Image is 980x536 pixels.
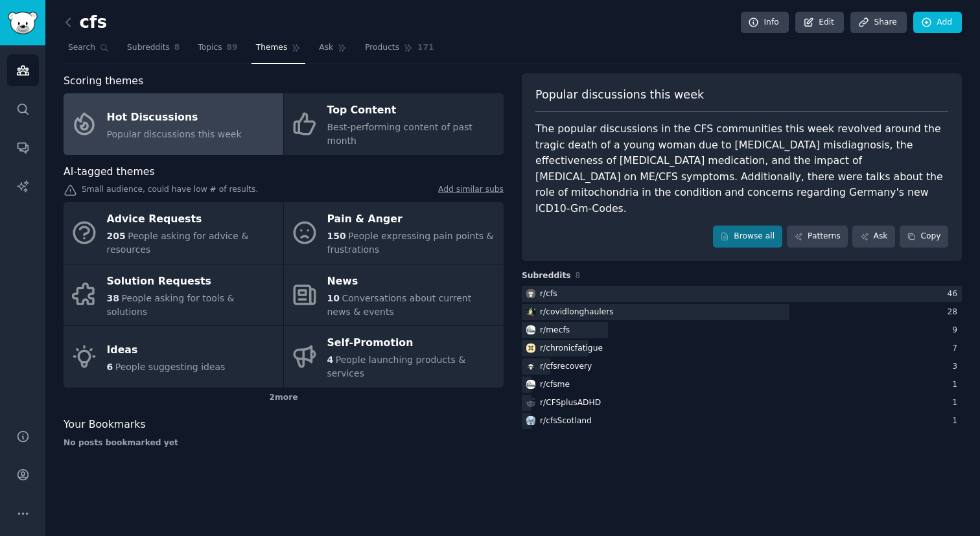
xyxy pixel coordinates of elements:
span: People launching products & services [327,355,466,379]
div: 28 [947,307,962,318]
span: 10 [327,293,340,303]
div: The popular discussions in the CFS communities this week revolved around the tragic death of a yo... [535,121,948,216]
span: Best-performing content of past month [327,122,472,146]
span: AI-tagged themes [64,164,155,180]
span: Ask [319,42,333,54]
a: Patterns [787,226,848,248]
div: Self-Promotion [327,333,497,354]
div: 46 [947,288,962,300]
div: r/ cfsrecovery [540,361,592,373]
a: Solution Requests38People asking for tools & solutions [64,264,283,326]
a: cfsrecoveryr/cfsrecovery3 [522,358,962,375]
span: Popular discussions this week [107,129,242,139]
div: 7 [952,343,962,355]
a: Share [850,12,906,34]
span: Your Bookmarks [64,417,146,433]
a: Topics89 [193,38,242,64]
img: cfsrecovery [526,362,535,371]
a: chronicfatiguer/chronicfatigue7 [522,340,962,356]
a: Ask [314,38,351,64]
span: Popular discussions this week [535,87,704,103]
a: cfsmer/cfsme1 [522,377,962,393]
span: 171 [417,42,434,54]
span: People expressing pain points & frustrations [327,231,494,255]
div: Hot Discussions [107,107,242,128]
img: cfs [526,289,535,298]
span: Themes [256,42,288,54]
span: 8 [576,271,581,280]
span: Topics [198,42,222,54]
h2: cfs [64,12,107,33]
div: Advice Requests [107,209,277,230]
a: Hot DiscussionsPopular discussions this week [64,93,283,155]
div: Ideas [107,340,226,360]
span: Products [365,42,399,54]
div: Solution Requests [107,271,277,292]
a: Top ContentBest-performing content of past month [284,93,504,155]
a: Themes [251,38,306,64]
span: Subreddits [127,42,170,54]
div: 2 more [64,388,504,408]
a: Add [913,12,962,34]
a: Ideas6People suggesting ideas [64,326,283,388]
div: No posts bookmarked yet [64,437,504,449]
span: Scoring themes [64,73,143,89]
div: 3 [952,361,962,373]
div: r/ chronicfatigue [540,343,603,355]
span: People asking for tools & solutions [107,293,235,317]
span: 6 [107,362,113,372]
div: r/ cfsme [540,379,570,391]
span: 38 [107,293,119,303]
a: cfsr/cfs46 [522,286,962,302]
div: Top Content [327,100,497,121]
span: Subreddits [522,270,571,282]
div: r/ mecfs [540,325,570,336]
div: 1 [952,379,962,391]
span: 205 [107,231,126,241]
span: People suggesting ideas [115,362,226,372]
img: cfsScotland [526,416,535,425]
a: Self-Promotion4People launching products & services [284,326,504,388]
a: Pain & Anger150People expressing pain points & frustrations [284,202,504,264]
span: 4 [327,355,334,365]
a: r/CFSplusADHD1 [522,395,962,411]
div: r/ cfs [540,288,557,300]
a: Browse all [713,226,782,248]
a: Info [741,12,789,34]
div: r/ covidlonghaulers [540,307,614,318]
div: r/ cfsScotland [540,415,592,427]
span: People asking for advice & resources [107,231,249,255]
a: Subreddits8 [122,38,184,64]
div: 1 [952,397,962,409]
span: 150 [327,231,346,241]
a: Advice Requests205People asking for advice & resources [64,202,283,264]
div: 1 [952,415,962,427]
a: Products171 [360,38,438,64]
button: Copy [900,226,948,248]
div: News [327,271,497,292]
a: mecfsr/mecfs9 [522,322,962,338]
a: cfsScotlandr/cfsScotland1 [522,413,962,429]
a: News10Conversations about current news & events [284,264,504,326]
a: covidlonghaulersr/covidlonghaulers28 [522,304,962,320]
span: Search [68,42,95,54]
div: 9 [952,325,962,336]
span: 89 [227,42,238,54]
a: Search [64,38,113,64]
img: covidlonghaulers [526,307,535,316]
div: Small audience, could have low # of results. [64,184,504,198]
img: cfsme [526,380,535,389]
a: Ask [852,226,895,248]
img: chronicfatigue [526,344,535,353]
span: Conversations about current news & events [327,293,472,317]
span: 8 [174,42,180,54]
a: Add similar subs [438,184,504,198]
div: Pain & Anger [327,209,497,230]
img: GummySearch logo [8,12,38,34]
img: mecfs [526,325,535,334]
div: r/ CFSplusADHD [540,397,601,409]
a: Edit [795,12,844,34]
